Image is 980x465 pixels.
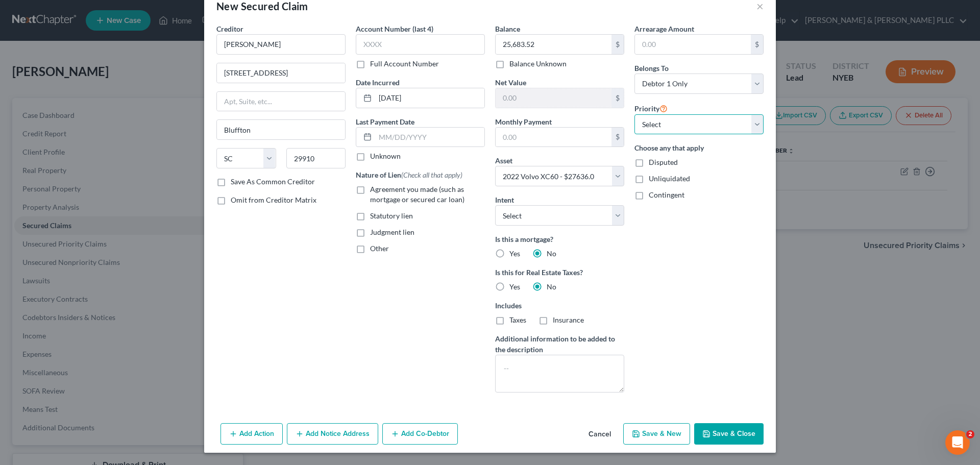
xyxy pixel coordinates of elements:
[966,430,974,438] span: 2
[375,88,484,108] input: MM/DD/YYYY
[509,249,520,258] span: Yes
[611,35,624,54] div: $
[356,34,485,55] input: XXXX
[356,77,400,88] label: Date Incurred
[495,300,624,311] label: Includes
[375,128,484,147] input: MM/DD/YYYY
[634,102,668,114] label: Priority
[217,63,345,83] input: Enter address...
[945,430,970,455] iframe: Intercom live chat
[547,282,556,291] span: No
[611,88,624,108] div: $
[495,234,624,244] label: Is this a mortgage?
[286,148,346,168] input: Enter zip...
[495,116,552,127] label: Monthly Payment
[649,190,684,199] span: Contingent
[287,423,378,445] button: Add Notice Address
[356,116,414,127] label: Last Payment Date
[509,59,567,69] label: Balance Unknown
[547,249,556,258] span: No
[634,64,669,72] span: Belongs To
[649,158,678,166] span: Disputed
[495,333,624,355] label: Additional information to be added to the description
[370,185,464,204] span: Agreement you made (such as mortgage or secured car loan)
[580,424,619,445] button: Cancel
[495,156,512,165] span: Asset
[634,142,764,153] label: Choose any that apply
[370,151,401,161] label: Unknown
[694,423,764,445] button: Save & Close
[217,92,345,111] input: Apt, Suite, etc...
[495,267,624,278] label: Is this for Real Estate Taxes?
[635,35,751,54] input: 0.00
[370,59,439,69] label: Full Account Number
[496,35,611,54] input: 0.00
[751,35,763,54] div: $
[356,23,433,34] label: Account Number (last 4)
[623,423,690,445] button: Save & New
[220,423,283,445] button: Add Action
[370,211,413,220] span: Statutory lien
[231,177,315,187] label: Save As Common Creditor
[216,25,243,33] span: Creditor
[356,169,462,180] label: Nature of Lien
[216,34,346,55] input: Search creditor by name...
[382,423,458,445] button: Add Co-Debtor
[634,23,694,34] label: Arrearage Amount
[217,120,345,139] input: Enter city...
[495,23,520,34] label: Balance
[496,128,611,147] input: 0.00
[509,315,526,324] span: Taxes
[611,128,624,147] div: $
[231,195,316,204] span: Omit from Creditor Matrix
[370,228,414,236] span: Judgment lien
[401,170,462,179] span: (Check all that apply)
[495,77,526,88] label: Net Value
[553,315,584,324] span: Insurance
[649,174,690,183] span: Unliquidated
[495,194,514,205] label: Intent
[496,88,611,108] input: 0.00
[370,244,389,253] span: Other
[509,282,520,291] span: Yes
